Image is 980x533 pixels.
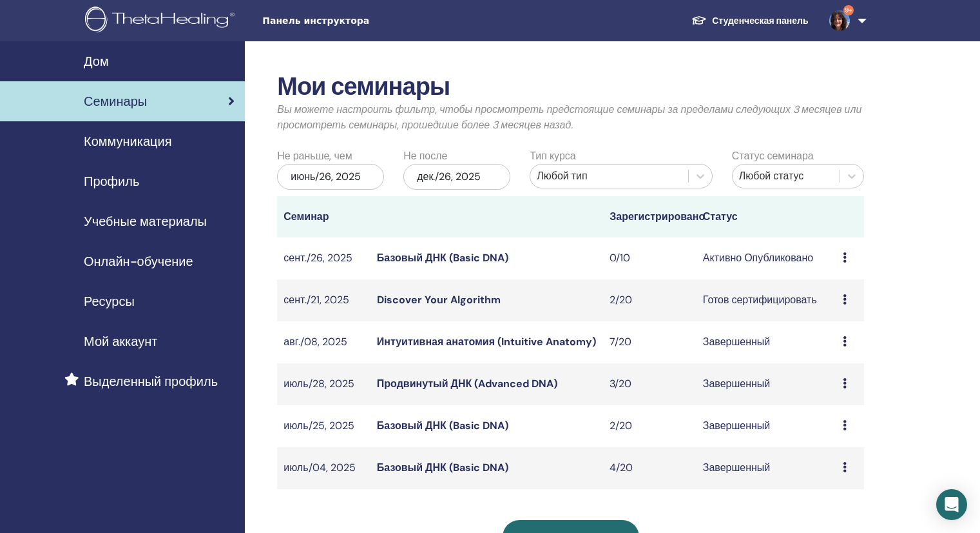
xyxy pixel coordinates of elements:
td: июль/28, 2025 [277,363,370,405]
div: Любой статус [739,168,833,184]
a: Интуитивная анатомия (Intuitive Anatomy) [377,335,596,348]
a: Discover Your Algorithm [377,293,501,307]
td: Готов сертифицировать [697,279,836,321]
div: июнь/26, 2025 [277,164,384,190]
th: Зарегистрировано [603,196,697,237]
span: Ресурсы [84,292,135,311]
td: 2/20 [603,279,697,321]
label: Статус семинара [732,148,814,164]
td: 2/20 [603,405,697,447]
td: июль/25, 2025 [277,405,370,447]
a: Студенческая панель [681,9,818,33]
td: июль/04, 2025 [277,447,370,489]
p: Вы можете настроить фильтр, чтобы просмотреть предстоящие семинары за пределами следующих 3 месяц... [277,102,864,133]
td: авг./08, 2025 [277,321,370,363]
span: Коммуникация [84,132,171,151]
label: Тип курса [530,148,575,164]
h2: Мои семинары [277,72,864,102]
img: default.jpg [829,10,850,31]
div: Любой тип [537,168,682,184]
a: Базовый ДНК (Basic DNA) [377,461,508,474]
span: Мой аккаунт [84,332,157,351]
td: 3/20 [603,363,697,405]
th: Семинар [277,196,370,237]
a: Продвинутый ДНК (Advanced DNA) [377,377,557,390]
span: Учебные материалы [84,212,207,231]
td: Завершенный [697,447,836,489]
img: logo.png [85,6,239,35]
td: Завершенный [697,405,836,447]
div: Open Intercom Messenger [936,489,967,520]
td: сент./21, 2025 [277,279,370,321]
div: дек./26, 2025 [403,164,510,190]
label: Не после [403,148,447,164]
span: Выделенный профиль [84,372,218,391]
td: Завершенный [697,321,836,363]
span: Панель инструктора [262,14,456,28]
span: Профиль [84,172,139,191]
td: Активно Опубликовано [697,237,836,279]
a: Базовый ДНК (Basic DNA) [377,419,508,432]
td: сент./26, 2025 [277,237,370,279]
span: 9+ [843,5,854,15]
span: Семинары [84,92,147,111]
td: 0/10 [603,237,697,279]
img: graduation-cap-white.svg [691,15,707,26]
span: Онлайн-обучение [84,252,193,271]
a: Базовый ДНК (Basic DNA) [377,251,508,265]
span: Дом [84,52,109,71]
th: Статус [697,196,836,237]
td: 7/20 [603,321,697,363]
td: 4/20 [603,447,697,489]
td: Завершенный [697,363,836,405]
label: Не раньше, чем [277,148,352,164]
